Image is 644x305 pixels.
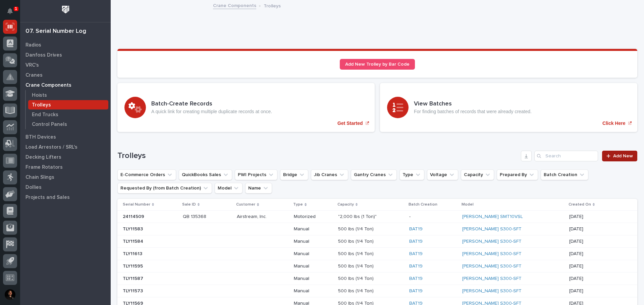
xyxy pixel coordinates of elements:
[59,3,72,16] img: Workspace Logo
[20,192,111,202] a: Projects and Sales
[237,213,268,220] p: Airstream, Inc.
[569,251,613,257] p: [DATE]
[117,211,637,223] tr: 2411450924114509 QB 135368QB 135368 Airstream, Inc.Airstream, Inc. Motorized"2,000 lbs (1 Ton)""2...
[182,201,196,208] p: Sale ID
[399,169,424,180] button: Type
[32,122,67,128] p: Control Panels
[183,213,208,220] p: QB 135368
[179,169,232,180] button: QuickBooks Sales
[294,226,332,232] p: Manual
[409,288,423,294] a: BAT19
[409,226,423,232] a: BAT19
[462,201,474,208] p: Model
[20,50,111,60] a: Danfoss Drives
[32,102,51,108] p: Trolleys
[25,28,86,35] div: 07. Serial Number Log
[340,59,415,70] a: Add New Trolley by Bar Code
[462,276,522,282] a: [PERSON_NAME] S300-SFT
[337,201,354,208] p: Capacity
[409,276,423,282] a: BAT19
[264,2,281,9] p: Trolleys
[8,8,17,19] div: Notifications1
[409,239,423,244] a: BAT19
[25,195,70,201] p: Projects and Sales
[235,169,277,180] button: PWI Projects
[123,237,145,244] p: TLY11584
[311,169,348,180] button: Jib Cranes
[32,92,47,98] p: Hoists
[414,109,532,115] p: For finding batches of records that were already created.
[123,287,144,294] p: TLY11573
[25,164,63,170] p: Frame Rotators
[345,62,410,67] span: Add New Trolley by Bar Code
[117,235,637,248] tr: TLY11584TLY11584 Manual500 lbs (1/4 Ton)500 lbs (1/4 Ton) BAT19 [PERSON_NAME] S300-SFT [DATE]
[337,121,363,126] p: Get Started
[20,70,111,80] a: Cranes
[462,214,523,220] a: [PERSON_NAME] SMT10VSL
[338,250,375,257] p: 500 lbs (1/4 Ton)
[462,288,522,294] a: [PERSON_NAME] S300-SFT
[461,169,494,180] button: Capacity
[20,152,111,162] a: Decking Lifters
[293,201,303,208] p: Type
[25,174,54,180] p: Chain Slings
[462,263,522,269] a: [PERSON_NAME] S300-SFT
[534,151,598,161] div: Search
[117,248,637,260] tr: TLY11613TLY11613 Manual500 lbs (1/4 Ton)500 lbs (1/4 Ton) BAT19 [PERSON_NAME] S300-SFT [DATE]
[117,169,176,180] button: E-Commerce Orders
[20,182,111,192] a: Dollies
[409,214,457,220] p: -
[151,100,272,108] h3: Batch-Create Records
[151,109,272,115] p: A quick link for creating multiple duplicate records at once.
[409,263,423,269] a: BAT19
[117,273,637,285] tr: TLY11587TLY11587 Manual500 lbs (1/4 Ton)500 lbs (1/4 Ton) BAT19 [PERSON_NAME] S300-SFT [DATE]
[26,120,111,129] a: Control Panels
[338,262,375,269] p: 500 lbs (1/4 Ton)
[409,251,423,257] a: BAT19
[123,225,144,232] p: TLY11583
[294,276,332,282] p: Manual
[25,52,62,58] p: Danfoss Drives
[117,260,637,273] tr: TLY11595TLY11595 Manual500 lbs (1/4 Ton)500 lbs (1/4 Ton) BAT19 [PERSON_NAME] S300-SFT [DATE]
[294,239,332,244] p: Manual
[280,169,308,180] button: Bridge
[602,121,625,126] p: Click Here
[3,4,17,18] button: Notifications
[20,80,111,90] a: Crane Components
[569,226,613,232] p: [DATE]
[123,262,144,269] p: TLY11595
[32,112,58,118] p: End Trucks
[123,213,146,220] p: 24114509
[245,183,272,194] button: Name
[25,82,71,88] p: Crane Components
[117,183,212,194] button: Requested By (from Batch Creation)
[20,60,111,70] a: VRC's
[602,151,637,161] a: Add New
[3,288,17,302] button: users-avatar
[569,263,613,269] p: [DATE]
[25,154,61,160] p: Decking Lifters
[569,276,613,282] p: [DATE]
[123,201,150,208] p: Serial Number
[294,288,332,294] p: Manual
[338,225,375,232] p: 500 lbs (1/4 Ton)
[380,83,637,132] a: Click Here
[338,213,378,220] p: "2,000 lbs (1 Ton)"
[25,144,77,150] p: Load Arrestors / SRL's
[213,1,256,9] a: Crane Components
[351,169,397,180] button: Gantry Cranes
[569,288,613,294] p: [DATE]
[25,42,41,48] p: Radios
[215,183,243,194] button: Model
[25,62,39,68] p: VRC's
[25,134,56,140] p: BTH Devices
[123,275,145,282] p: TLY11587
[338,275,375,282] p: 500 lbs (1/4 Ton)
[569,201,591,208] p: Created On
[236,201,255,208] p: Customer
[427,169,458,180] button: Voltage
[497,169,538,180] button: Prepared By
[462,226,522,232] a: [PERSON_NAME] S300-SFT
[26,90,111,100] a: Hoists
[117,83,375,132] a: Get Started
